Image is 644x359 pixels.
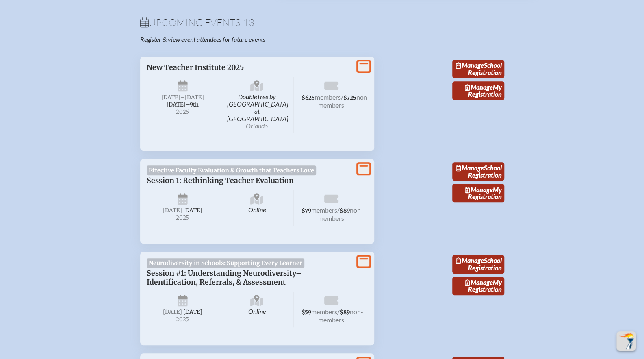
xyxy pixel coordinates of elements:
a: ManageMy Registration [452,81,504,100]
p: Register & view event attendees for future events [140,35,355,44]
span: [DATE] [163,207,182,214]
span: non-members [318,308,363,324]
span: members [311,308,337,315]
span: Online [221,292,293,327]
span: / [341,93,343,101]
span: Manage [465,186,493,194]
span: $59 [301,309,311,316]
a: ManageSchool Registration [452,162,504,181]
img: To the top [618,333,634,349]
span: $79 [301,207,311,214]
span: DoubleTree by [GEOGRAPHIC_DATA] at [GEOGRAPHIC_DATA] [221,77,293,133]
span: members [315,93,341,101]
h1: Upcoming Events [140,17,504,27]
span: / [337,206,340,214]
a: ManageSchool Registration [452,255,504,274]
p: Session #1: Understanding Neurodiversity–Identification, Referrals, & Assessment [147,269,351,287]
a: ManageMy Registration [452,277,504,296]
span: non-members [318,93,370,109]
span: Neurodiversity in Schools: Supporting Every Learner [147,258,305,268]
span: Manage [456,164,484,172]
span: [13] [240,16,257,28]
p: New Teacher Institute 2025 [147,63,351,72]
p: Session 1: Rethinking Teacher Evaluation [147,176,351,185]
span: Manage [456,257,484,264]
button: Scroll Top [616,331,636,351]
span: [DATE] [163,309,182,315]
span: [DATE] [161,94,180,101]
a: ManageMy Registration [452,184,504,202]
span: $89 [340,309,350,316]
span: Effective Faculty Evaluation & Growth that Teachers Love [147,165,317,175]
span: 2025 [153,109,212,115]
span: [DATE]–⁠9th [167,101,199,108]
span: Online [221,190,293,226]
span: 2025 [153,215,212,221]
span: 2025 [153,316,212,322]
span: / [337,308,340,315]
span: Manage [456,61,484,69]
a: ManageSchool Registration [452,60,504,78]
span: Orlando [246,122,268,130]
span: [DATE] [183,207,202,214]
span: Manage [465,278,493,286]
span: non-members [318,206,363,222]
span: $725 [343,94,356,101]
span: $89 [340,207,350,214]
span: [DATE] [183,309,202,315]
span: $625 [301,94,315,101]
span: members [311,206,337,214]
span: Manage [465,83,493,91]
span: –[DATE] [180,94,204,101]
